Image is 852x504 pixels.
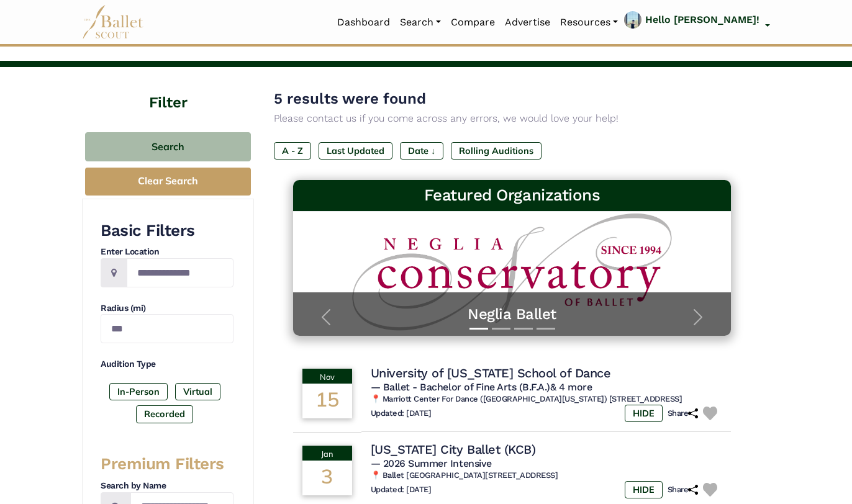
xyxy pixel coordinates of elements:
[302,461,352,495] div: 3
[451,142,542,160] label: Rolling Auditions
[274,110,750,127] p: Please contact us if you come across any errors, we would love your help!
[371,365,611,381] h4: University of [US_STATE] School of Dance
[625,405,663,422] label: HIDE
[274,90,426,107] span: 5 results were found
[371,441,536,457] h4: [US_STATE] City Ballet (KCB)
[623,10,770,34] a: profile picture Hello [PERSON_NAME]!
[82,67,254,114] h4: Filter
[303,185,722,206] h3: Featured Organizations
[371,470,722,481] h6: 📍 Ballet [GEOGRAPHIC_DATA][STREET_ADDRESS]
[624,11,641,43] img: profile picture
[371,457,492,469] span: — 2026 Summer Intensive
[136,405,193,423] label: Recorded
[492,322,510,336] button: Slide 2
[319,142,392,160] label: Last Updated
[306,305,719,324] a: Neglia Ballet
[101,358,233,371] h4: Audition Type
[332,9,395,35] a: Dashboard
[101,454,233,475] h3: Premium Filters
[625,481,663,498] label: HIDE
[101,246,233,258] h4: Enter Location
[85,132,251,161] button: Search
[371,485,432,495] h6: Updated: [DATE]
[400,142,443,160] label: Date ↓
[395,9,446,35] a: Search
[302,369,352,384] div: Nov
[371,408,432,419] h6: Updated: [DATE]
[371,394,722,405] h6: 📍 Marriott Center For Dance ([GEOGRAPHIC_DATA][US_STATE]) [STREET_ADDRESS]
[127,258,233,287] input: Location
[555,9,623,35] a: Resources
[101,220,233,241] h3: Basic Filters
[514,322,533,336] button: Slide 3
[668,408,699,419] h6: Share
[85,168,251,196] button: Clear Search
[274,142,311,160] label: A - Z
[537,322,555,336] button: Slide 4
[469,322,488,336] button: Slide 1
[302,384,352,418] div: 15
[645,12,759,28] p: Hello [PERSON_NAME]!
[302,446,352,461] div: Jan
[175,383,220,400] label: Virtual
[101,480,233,492] h4: Search by Name
[550,381,592,393] a: & 4 more
[109,383,168,400] label: In-Person
[371,381,592,393] span: — Ballet - Bachelor of Fine Arts (B.F.A.)
[446,9,500,35] a: Compare
[668,485,699,495] h6: Share
[500,9,555,35] a: Advertise
[101,302,233,315] h4: Radius (mi)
